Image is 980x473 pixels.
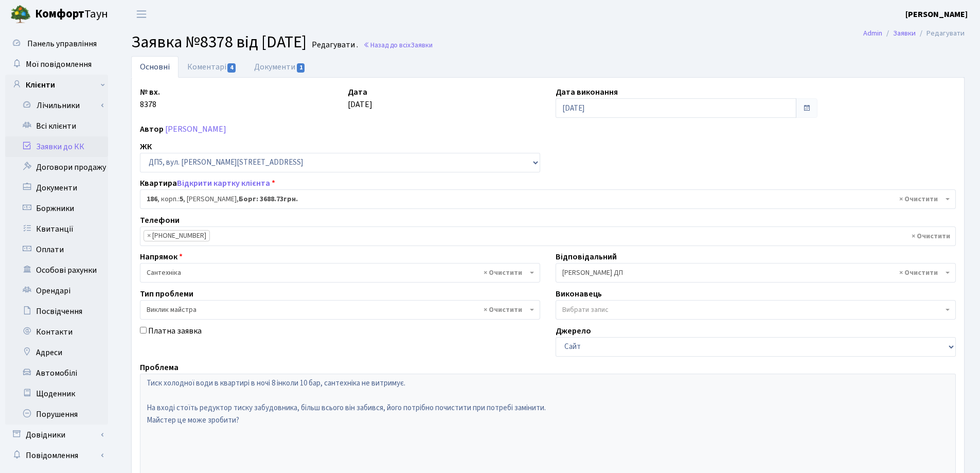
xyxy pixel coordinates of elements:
a: Орендарі [5,281,108,301]
a: Всі клієнти [5,116,108,136]
label: Квартира [140,177,275,189]
a: Мої повідомлення [5,54,108,75]
li: 063-043-65-01 [144,230,210,241]
a: Клієнти [5,75,108,95]
label: Дата виконання [556,86,618,98]
span: Заявки [411,40,433,50]
a: Основні [131,56,179,78]
a: Посвідчення [5,301,108,322]
label: ЖК [140,141,152,153]
label: Платна заявка [148,325,202,337]
span: Сантехніка [140,263,540,283]
a: Документи [5,178,108,198]
a: Назад до всіхЗаявки [363,40,433,50]
a: Оплати [5,239,108,260]
a: Контакти [5,322,108,342]
a: Відкрити картку клієнта [177,178,270,189]
a: Боржники [5,198,108,219]
span: Панель управління [27,38,97,49]
span: Сомова О.П. ДП [562,268,943,278]
label: Телефони [140,214,180,226]
span: Виклик майстра [140,300,540,320]
span: Видалити всі елементи [899,194,938,204]
a: Автомобілі [5,363,108,383]
b: [PERSON_NAME] [905,9,968,20]
label: Напрямок [140,251,183,263]
a: Особові рахунки [5,260,108,281]
label: Тип проблеми [140,288,193,300]
nav: breadcrumb [848,23,980,44]
span: 4 [227,63,236,73]
div: [DATE] [340,86,548,118]
img: logo.png [10,4,31,25]
span: 1 [297,63,305,73]
b: 5 [180,194,183,204]
span: Мої повідомлення [26,59,92,70]
span: <b>186</b>, корп.: <b>5</b>, Авраменко Сергій Васильович, <b>Борг: 3688.73грн.</b> [147,194,943,204]
span: Заявка №8378 від [DATE] [131,30,307,54]
span: Видалити всі елементи [484,305,522,315]
a: Документи [245,56,314,78]
a: Заявки [893,28,916,39]
a: Договори продажу [5,157,108,178]
button: Переключити навігацію [129,6,154,23]
label: Відповідальний [556,251,617,263]
b: 186 [147,194,157,204]
label: Автор [140,123,164,135]
label: Проблема [140,361,179,374]
a: Адреси [5,342,108,363]
a: Коментарі [179,56,245,78]
small: Редагувати . [310,40,358,50]
a: Заявки до КК [5,136,108,157]
b: Комфорт [35,6,84,22]
label: Дата [348,86,367,98]
a: [PERSON_NAME] [165,124,226,135]
label: № вх. [140,86,160,98]
span: × [147,231,151,241]
span: Таун [35,6,108,23]
a: Admin [863,28,882,39]
a: Порушення [5,404,108,425]
span: Видалити всі елементи [899,268,938,278]
span: Вибрати запис [562,305,609,315]
label: Виконавець [556,288,602,300]
span: <b>186</b>, корп.: <b>5</b>, Авраменко Сергій Васильович, <b>Борг: 3688.73грн.</b> [140,189,956,209]
span: Видалити всі елементи [484,268,522,278]
div: 8378 [132,86,340,118]
a: Повідомлення [5,445,108,466]
label: Джерело [556,325,591,337]
a: Панель управління [5,33,108,54]
b: Борг: 3688.73грн. [239,194,298,204]
span: Видалити всі елементи [912,231,950,241]
a: Квитанції [5,219,108,239]
a: Лічильники [12,95,108,116]
span: Сантехніка [147,268,527,278]
span: Сомова О.П. ДП [556,263,956,283]
span: Виклик майстра [147,305,527,315]
a: [PERSON_NAME] [905,8,968,21]
a: Довідники [5,425,108,445]
li: Редагувати [916,28,965,39]
a: Щоденник [5,383,108,404]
